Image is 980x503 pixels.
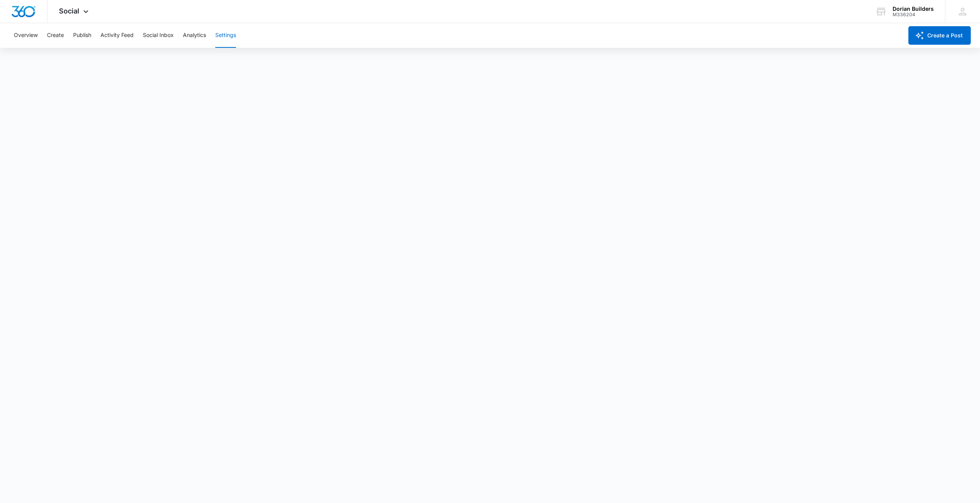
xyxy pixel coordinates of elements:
[183,23,206,48] button: Analytics
[893,6,934,12] div: account name
[908,26,971,45] button: Create a Post
[73,23,91,48] button: Publish
[59,7,79,15] span: Social
[14,23,38,48] button: Overview
[101,23,134,48] button: Activity Feed
[215,23,236,48] button: Settings
[893,12,934,17] div: account id
[143,23,174,48] button: Social Inbox
[47,23,64,48] button: Create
